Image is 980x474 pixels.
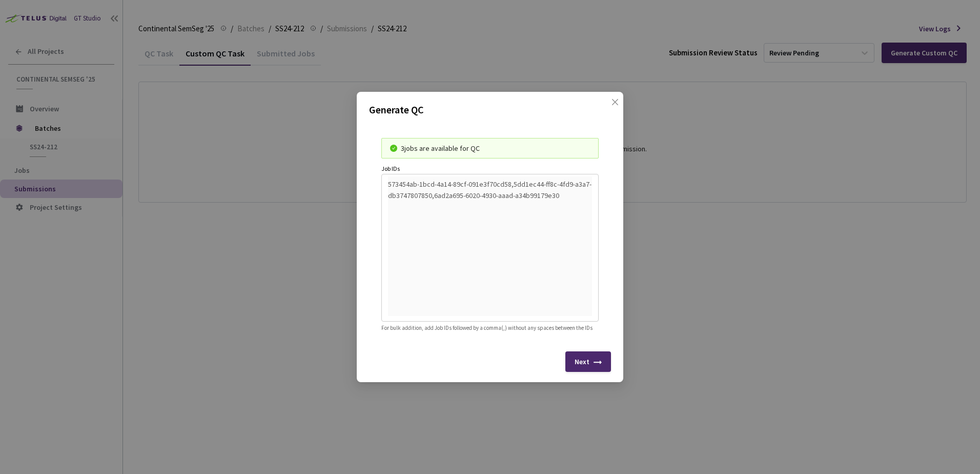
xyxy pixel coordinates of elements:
[369,102,611,117] p: Generate QC
[601,98,617,114] button: Close
[401,143,590,154] div: 3 jobs are available for QC
[381,324,593,331] span: For bulk addition, add Job IDs followed by a comma(,) without any spaces between the IDs
[381,165,400,172] span: Job IDs
[388,176,592,316] textarea: 573454ab-1bcd-4a14-89cf-091e3f70cd58,5dd1ec44-ff8c-4fd9-a3a7-db3747807850,6ad2a695-6020-4930-aaad...
[611,98,619,127] span: close
[390,145,397,152] span: check-circle
[575,358,589,366] div: Next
